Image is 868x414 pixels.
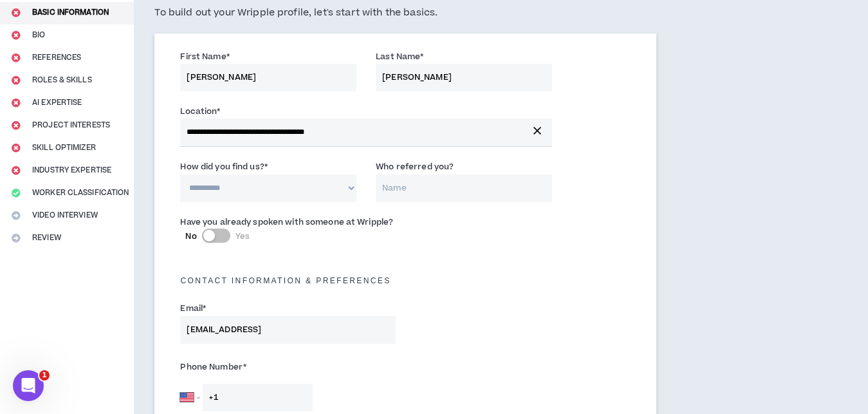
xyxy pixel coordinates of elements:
span: Yes [235,231,250,242]
label: How did you find us? [180,156,268,177]
input: Name [376,174,552,202]
input: Last Name [376,64,552,91]
label: Location [180,101,220,122]
label: First Name [180,46,229,67]
h5: To build out your Wripple profile, let's start with the basics. [154,5,656,21]
label: Who referred you? [376,156,454,177]
label: Have you already spoken with someone at Wripple? [180,212,393,232]
span: No [185,231,196,242]
span: 1 [39,370,50,381]
input: Enter Email [180,316,396,344]
label: Email [180,298,206,319]
input: First Name [180,64,356,91]
h5: Contact Information & preferences [171,276,640,285]
button: NoYes [202,229,230,243]
label: Last Name [376,46,423,67]
iframe: Intercom live chat [13,370,44,401]
label: Phone Number [180,357,396,377]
